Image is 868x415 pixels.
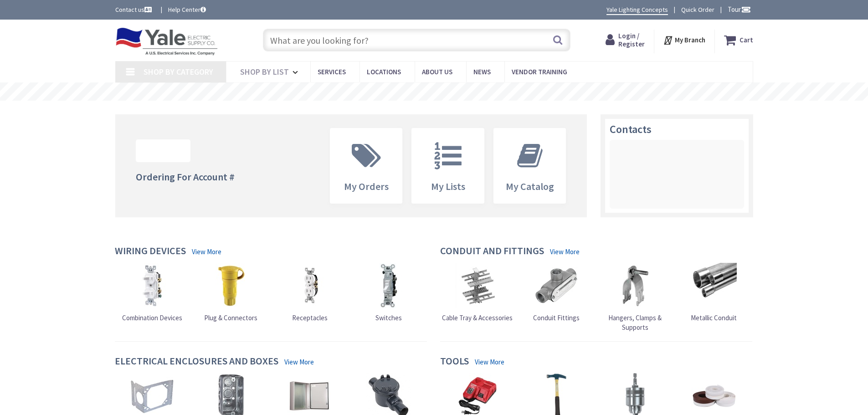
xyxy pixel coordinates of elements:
a: View More [284,357,314,367]
h4: Wiring Devices [115,245,186,258]
span: Hangers, Clamps & Supports [608,313,662,332]
a: View More [475,357,504,367]
a: My Catalog [494,128,566,203]
h3: Contacts [610,123,744,135]
img: Cable Tray & Accessories [455,263,500,308]
span: Cable Tray & Accessories [442,313,513,322]
h4: Ordering For Account # [136,171,235,182]
span: My Orders [344,180,389,193]
span: Shop By Category [144,67,213,77]
strong: My Branch [675,36,705,44]
input: What are you looking for? [263,29,570,51]
a: Receptacles Receptacles [287,263,333,323]
h4: Tools [440,355,469,369]
span: Locations [367,67,401,76]
a: Combination Devices Combination Devices [122,263,182,323]
a: View More [192,247,221,256]
a: Cart [724,32,753,48]
img: Hangers, Clamps & Supports [612,263,658,308]
div: My Branch [663,32,705,48]
a: Contact us [115,5,154,14]
a: Help Center [168,5,206,14]
span: Metallic Conduit [691,313,737,322]
img: Receptacles [287,263,333,308]
span: Combination Devices [122,313,182,322]
span: Conduit Fittings [533,313,580,322]
a: Plug & Connectors Plug & Connectors [204,263,257,323]
span: News [473,67,491,76]
span: Switches [375,313,402,322]
img: Combination Devices [129,263,175,308]
span: Services [318,67,346,76]
a: Metallic Conduit Metallic Conduit [691,263,737,323]
a: Quick Order [681,5,714,14]
span: Receptacles [292,313,328,322]
a: View More [550,247,580,256]
span: Login / Register [618,31,645,48]
span: My Catalog [506,180,554,193]
span: My Lists [431,180,465,193]
a: Cable Tray & Accessories Cable Tray & Accessories [442,263,513,323]
a: Hangers, Clamps & Supports Hangers, Clamps & Supports [598,263,673,333]
img: Metallic Conduit [691,263,737,308]
span: Plug & Connectors [204,313,257,322]
span: Vendor Training [512,67,567,76]
a: My Lists [412,128,484,203]
strong: Cart [740,32,753,48]
img: Yale Electric Supply Co. [115,27,218,56]
a: Yale Lighting Concepts [606,5,668,15]
img: Plug & Connectors [208,263,254,308]
span: Tour [728,5,751,14]
span: About Us [422,67,452,76]
a: Conduit Fittings Conduit Fittings [533,263,580,323]
h4: Electrical Enclosures and Boxes [115,355,278,369]
h4: Conduit and Fittings [440,245,544,258]
a: My Orders [330,128,402,203]
img: Conduit Fittings [534,263,579,308]
a: Switches Switches [366,263,411,323]
img: Switches [366,263,411,308]
span: Shop By List [240,67,289,77]
a: Login / Register [606,32,645,48]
